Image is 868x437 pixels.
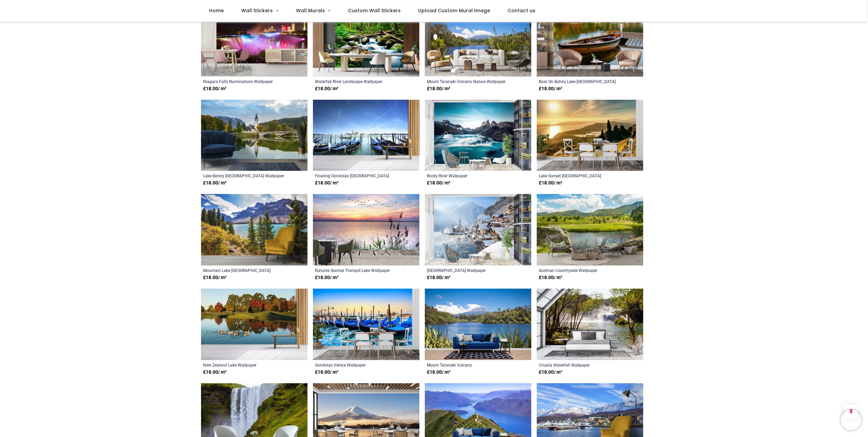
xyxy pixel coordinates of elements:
strong: £ 18.00 / m² [427,274,450,281]
span: Contact us [507,7,535,14]
strong: £ 18.00 / m² [315,180,338,187]
a: Mount Taranaki Volcano Nature Wallpaper [427,79,509,84]
a: [GEOGRAPHIC_DATA] Wallpaper [427,268,509,273]
a: Boat On Bohinj Lake [GEOGRAPHIC_DATA] Wallpaper [539,79,621,84]
a: Waterfall River Landscape Wallpaper [315,79,397,84]
strong: £ 18.00 / m² [427,85,450,92]
span: Wall Murals [296,7,325,14]
strong: £ 18.00 / m² [427,180,450,187]
img: Mount Taranaki Volcano Nature Wall Mural Wallpaper [425,5,531,77]
a: Lake Bohinj [GEOGRAPHIC_DATA] Wallpaper [203,173,285,178]
strong: £ 18.00 / m² [539,180,562,187]
strong: £ 18.00 / m² [539,274,562,281]
strong: £ 18.00 / m² [539,85,562,92]
strong: £ 18.00 / m² [427,369,450,376]
a: New Zealand Lake Wallpaper [203,362,285,368]
a: Austrian Countryside Wallpaper [539,268,621,273]
strong: £ 18.00 / m² [539,369,562,376]
a: Natures Sunrise Tranquil Lake Wallpaper [315,268,397,273]
img: Mountain Lake Canada Landscape Wall Mural Wallpaper [201,194,307,265]
img: Rocky River Wall Mural Wallpaper [425,100,531,171]
img: Boat On Bohinj Lake Slovenia Wall Mural Wallpaper [537,5,643,77]
img: New Zealand Lake Wall Mural Wallpaper [201,289,307,360]
strong: £ 18.00 / m² [203,274,227,281]
img: Austrian Countryside Wall Mural Wallpaper [537,194,643,265]
img: Lake Sunset Scotland Landscape Wall Mural Wallpaper [537,100,643,171]
span: Custom Wall Stickers [348,7,401,14]
img: Natures Sunrise Tranquil Lake Wall Mural Wallpaper [313,194,419,265]
span: Home [209,7,224,14]
strong: £ 18.00 / m² [203,85,227,92]
a: Croatia Waterfall Wallpaper [539,362,621,368]
img: Lake Bohinj Slovenia Wall Mural Wallpaper [201,100,307,171]
a: Floating Gondolas [GEOGRAPHIC_DATA] [GEOGRAPHIC_DATA] Wallpaper [315,173,397,178]
img: Gondolas Venice Wall Mural Wallpaper [313,289,419,360]
span: Wall Stickers [241,7,273,14]
strong: £ 18.00 / m² [203,180,227,187]
img: White Winter Village Mountain Lake Wall Mural Wallpaper [425,194,531,265]
strong: £ 18.00 / m² [203,369,227,376]
strong: £ 18.00 / m² [315,274,338,281]
iframe: Brevo live chat [841,410,861,430]
a: Lake Sunset [GEOGRAPHIC_DATA] Landscape Wallpaper [539,173,621,178]
img: Croatia Waterfall Wall Mural Wallpaper [537,289,643,360]
img: Floating Gondolas Venice Italy Wall Mural Wallpaper [313,100,419,171]
a: Mountain Lake [GEOGRAPHIC_DATA] Landscape Wallpaper [203,268,285,273]
a: Mount Taranaki Volcano [GEOGRAPHIC_DATA] Wallpaper [427,362,509,368]
img: Waterfall River Landscape Wall Mural Wallpaper [313,5,419,77]
img: Niagara Falls Illuminations Wall Mural Wallpaper [201,5,307,77]
a: Gondolas Venice Wallpaper [315,362,397,368]
strong: £ 18.00 / m² [315,369,338,376]
a: Niagara Falls Illuminations Wallpaper [203,79,285,84]
strong: £ 18.00 / m² [315,85,338,92]
img: Mount Taranaki Volcano New Zealand Wall Mural Wallpaper [425,289,531,360]
a: Rocky River Wallpaper [427,173,509,178]
span: Upload Custom Mural Image [418,7,490,14]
